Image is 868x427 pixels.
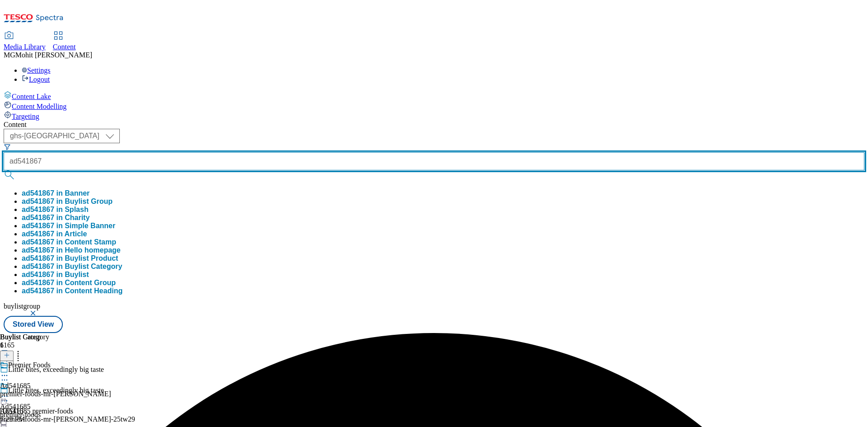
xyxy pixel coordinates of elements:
div: ad541867 in [22,238,116,246]
span: Hello homepage [65,246,121,254]
a: Media Library [4,32,46,51]
button: ad541867 in Simple Banner [22,222,115,230]
span: Content [53,43,76,51]
span: Mohit [PERSON_NAME] [15,51,92,59]
button: ad541867 in Charity [22,214,90,222]
a: Settings [22,66,51,74]
button: ad541867 in Article [22,230,87,238]
button: ad541867 in Buylist [22,271,89,279]
button: Stored View [4,316,63,333]
button: ad541867 in Buylist Category [22,263,122,271]
button: ad541867 in Content Group [22,279,116,287]
span: buylistgroup [4,302,40,310]
span: Content Modelling [12,103,66,110]
button: ad541867 in Splash [22,206,89,214]
button: ad541867 in Content Stamp [22,238,116,246]
span: Content Lake [12,93,51,100]
input: Search [4,152,864,170]
span: Buylist Group [65,197,113,205]
a: Content Modelling [4,101,864,111]
div: Content [4,121,864,129]
a: Content Lake [4,91,864,101]
div: ad541867 in [22,246,121,254]
div: ad541867 in [22,197,113,206]
div: Premier Foods [8,361,51,369]
svg: Search Filters [4,143,11,150]
span: Targeting [12,113,39,120]
span: Content Stamp [65,238,116,246]
div: ad541867 in [22,271,89,279]
span: Media Library [4,43,46,51]
a: Logout [22,75,50,83]
span: Buylist [65,271,89,278]
button: ad541867 in Buylist Group [22,197,113,206]
a: Content [53,32,76,51]
button: ad541867 in Buylist Product [22,254,118,263]
button: ad541867 in Banner [22,189,90,197]
button: ad541867 in Hello homepage [22,246,121,254]
a: Targeting [4,111,864,121]
span: MG [4,51,15,59]
button: ad541867 in Content Heading [22,287,123,295]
